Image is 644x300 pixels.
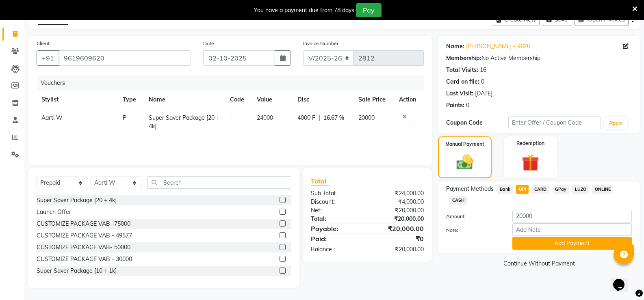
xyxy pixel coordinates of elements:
[305,224,367,233] div: Payable:
[481,78,484,86] div: 0
[367,245,430,254] div: ₹20,000.00
[319,114,320,122] span: |
[516,152,544,173] img: _gift.svg
[480,66,486,74] div: 16
[41,114,63,121] span: Aarti W
[37,267,117,275] div: Super Saver Package [10 + 1k]
[572,185,589,194] span: LUZO
[449,196,467,205] span: CASH
[553,185,569,194] span: GPay
[446,54,632,63] div: No Active Membership
[446,89,473,98] div: Last Visit:
[532,185,549,194] span: CARD
[440,259,638,268] a: Continue Without Payment
[305,198,367,206] div: Discount:
[149,114,219,130] span: Super Saver Package [20 + 4k]
[144,91,225,109] th: Name
[446,42,464,51] div: Name:
[37,208,71,216] div: Launch Offer
[323,114,344,122] span: 16.67 %
[203,40,214,47] label: Date
[446,78,479,86] div: Card on file:
[230,114,232,121] span: -
[305,215,367,223] div: Total:
[254,6,354,15] div: You have a payment due from 78 days
[446,185,494,193] span: Payment Methods
[311,177,330,186] span: Total
[497,185,513,194] span: Bank
[446,101,464,110] div: Points:
[37,76,430,91] div: Vouchers
[257,114,273,121] span: 24000
[37,220,130,228] div: CUSTOMIZE PACKAGE VAB -75000
[445,140,484,148] label: Manual Payment
[37,50,59,66] button: +91
[356,3,382,17] button: Pay
[358,114,375,121] span: 20000
[592,185,613,194] span: ONLINE
[446,54,481,63] div: Membership:
[466,42,530,51] a: [PERSON_NAME] - 9620
[466,101,469,110] div: 0
[512,223,632,236] input: Add Note
[394,91,424,109] th: Action
[37,255,132,263] div: CUSTOMIZE PACKAGE VAB - 30000
[118,91,144,109] th: Type
[252,91,293,109] th: Value
[305,234,367,244] div: Paid:
[512,210,632,222] input: Amount
[225,91,252,109] th: Code
[451,153,478,172] img: _cash.svg
[367,189,430,198] div: ₹24,000.00
[305,189,367,198] div: Sub Total:
[440,227,506,234] label: Note:
[37,231,132,240] div: CUSTOMIZE PACKAGE VAB - 49577
[37,196,117,205] div: Super Saver Package [20 + 4k]
[610,268,636,292] iframe: chat widget
[59,50,191,66] input: Search by Name/Mobile/Email/Code
[37,243,130,252] div: CUSTOMIZE PACKAGE VAB- 50000
[508,117,601,129] input: Enter Offer / Coupon Code
[367,215,430,223] div: ₹20,000.00
[118,109,144,136] td: P
[516,140,544,147] label: Redemption
[446,119,508,127] div: Coupon Code
[293,91,353,109] th: Disc
[512,237,632,250] button: Add Payment
[367,234,430,244] div: ₹0
[305,245,367,254] div: Balance :
[305,206,367,215] div: Net:
[297,114,315,122] span: 4000 F
[367,198,430,206] div: ₹4,000.00
[37,91,118,109] th: Stylist
[446,66,478,74] div: Total Visits:
[303,40,338,47] label: Invoice Number
[367,206,430,215] div: ₹20,000.00
[475,89,492,98] div: [DATE]
[353,91,394,109] th: Sale Price
[147,176,291,189] input: Search
[604,117,627,129] button: Apply
[516,185,529,194] span: UPI
[440,213,506,220] label: Amount:
[367,224,430,233] div: ₹20,000.00
[37,40,50,47] label: Client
